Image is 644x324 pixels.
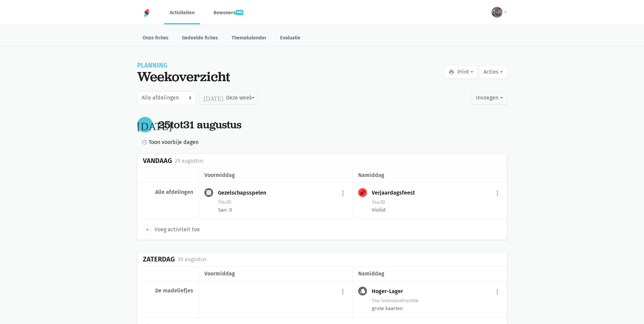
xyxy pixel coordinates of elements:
div: Vandaag [143,157,172,165]
span: Toon voorbije dagen [149,138,199,147]
i: style [360,288,366,294]
div: Verjaardagsfeest [372,190,420,196]
span: pro [236,10,243,15]
div: grote kaarten [372,305,501,312]
div: Violist [372,206,501,214]
div: Hoger-Lager [372,288,408,295]
div: Gezelschapsspelen [218,190,272,196]
button: Acties [479,65,507,79]
span: 14u30 [372,199,385,205]
a: Evaluatie [275,31,306,46]
div: De madeliefjes [143,287,193,294]
i: [DATE] [204,95,223,101]
div: 29 augustus [175,157,203,165]
div: voormiddag [204,171,347,180]
a: add Voeg activiteit toe [143,225,200,234]
span: snoezelruimte [381,298,419,304]
button: Invoegen [472,91,507,105]
i: history [141,139,147,145]
div: Alle afdelingen [143,189,193,196]
span: in [381,298,386,304]
div: namiddag [358,171,501,180]
i: add [144,227,150,233]
div: San: 0 [218,206,347,214]
div: Zaterdag [143,255,175,263]
a: Toon voorbije dagen [139,138,199,147]
a: Themakalender [226,31,272,46]
a: Activiteiten [164,1,200,24]
div: namiddag [358,269,501,278]
button: Print [444,65,478,79]
div: Weekoverzicht [137,69,230,84]
div: voormiddag [204,269,347,278]
i: [DATE] [137,119,172,130]
div: 30 augustus [178,255,206,264]
img: Home [143,9,151,17]
span: 10u30 [218,199,231,205]
span: Voeg activiteit toe [154,225,200,234]
a: Onze fiches [137,31,174,46]
span: 14u [372,298,380,304]
div: Planning [137,62,230,69]
a: Gedeelde fiches [177,31,223,46]
div: tot [158,119,241,131]
span: 31 augustus [183,118,241,132]
i: celebration [360,190,366,196]
i: print [448,69,455,75]
i: casino [206,190,212,196]
span: 25 [158,118,170,132]
a: Bewonerspro [208,1,249,24]
button: Deze week [199,91,258,105]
